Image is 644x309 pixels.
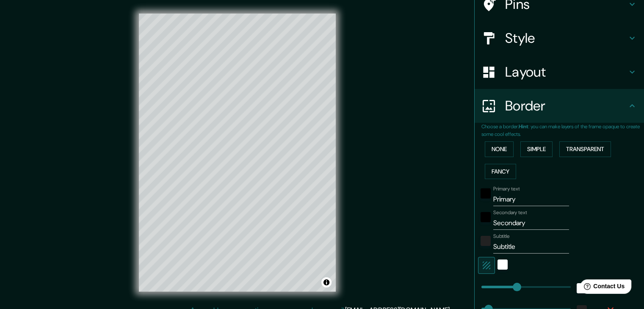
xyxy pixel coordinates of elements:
button: Transparent [559,141,611,157]
div: Layout [475,55,644,89]
iframe: Help widget launcher [569,276,635,300]
label: Secondary text [493,209,527,216]
button: color-222222 [481,236,491,246]
button: Toggle attribution [321,277,332,287]
div: Border [475,89,644,123]
h4: Style [505,30,627,47]
button: black [481,212,491,222]
button: Simple [520,141,553,157]
button: white [498,259,508,270]
label: Subtitle [493,233,510,240]
h4: Border [505,97,627,114]
label: Primary text [493,185,520,193]
p: Choose a border. : you can make layers of the frame opaque to create some cool effects. [481,123,644,138]
button: black [481,188,491,199]
h4: Layout [505,63,627,80]
button: None [485,141,514,157]
div: Style [475,21,644,55]
button: Fancy [485,164,516,179]
b: Hint [519,123,528,130]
